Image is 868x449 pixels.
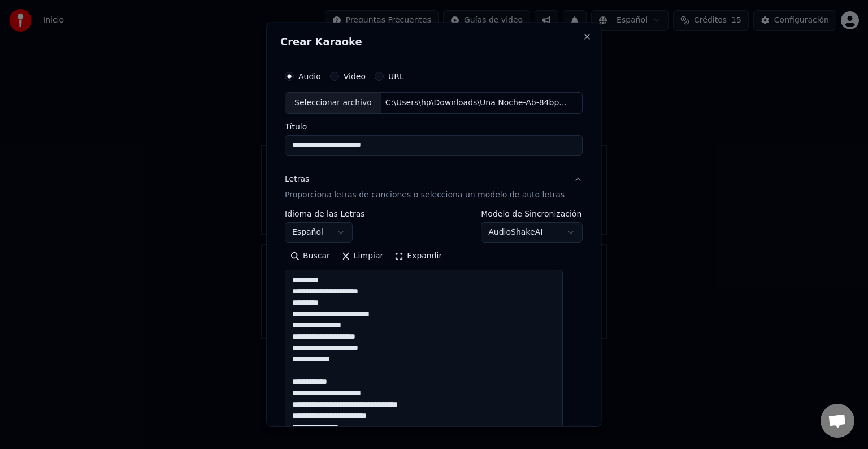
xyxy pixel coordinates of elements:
label: Título [285,123,583,131]
h2: Crear Karaoke [280,37,587,47]
label: Audio [298,72,321,80]
label: URL [388,72,404,80]
button: LetrasProporciona letras de canciones o selecciona un modelo de auto letras [285,165,583,210]
label: Modelo de Sincronización [481,210,583,218]
div: Seleccionar archivo [285,93,381,113]
button: Buscar [285,247,336,265]
p: Proporciona letras de canciones o selecciona un modelo de auto letras [285,189,565,201]
label: Video [344,72,366,80]
div: Letras [285,174,309,185]
label: Idioma de las Letras [285,210,365,218]
button: Expandir [389,247,448,265]
button: Limpiar [336,247,389,265]
div: C:\Users\hp\Downloads\Una Noche-Ab-84bpm-442hz.m4a [381,97,573,109]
